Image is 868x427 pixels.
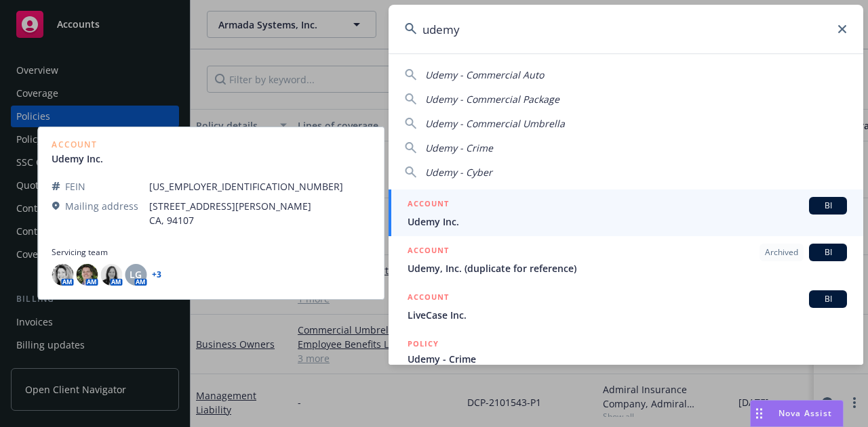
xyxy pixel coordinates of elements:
[408,244,449,260] h5: ACCOUNT
[425,68,544,81] span: Udemy - Commercial Auto
[389,189,863,236] a: ACCOUNTBIUdemy Inc.
[389,5,863,53] input: Search...
[425,166,492,179] span: Udemy - Cyber
[389,330,863,388] a: POLICYUdemy - Crime
[389,236,863,283] a: ACCOUNTArchivedBIUdemy, Inc. (duplicate for reference)
[408,308,847,322] span: LiveCase Inc.
[408,197,449,213] h5: ACCOUNT
[814,293,842,305] span: BI
[765,246,798,259] span: Archived
[778,407,832,419] span: Nova Assist
[408,290,449,307] h5: ACCOUNT
[814,200,842,212] span: BI
[425,93,559,106] span: Udemy - Commercial Package
[750,400,844,427] button: Nova Assist
[408,215,847,229] span: Udemy Inc.
[408,261,847,275] span: Udemy, Inc. (duplicate for reference)
[751,401,768,426] div: Drag to move
[408,352,847,366] span: Udemy - Crime
[425,117,565,130] span: Udemy - Commercial Umbrella
[425,141,493,154] span: Udemy - Crime
[814,246,842,259] span: BI
[408,337,439,351] h5: POLICY
[389,283,863,330] a: ACCOUNTBILiveCase Inc.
